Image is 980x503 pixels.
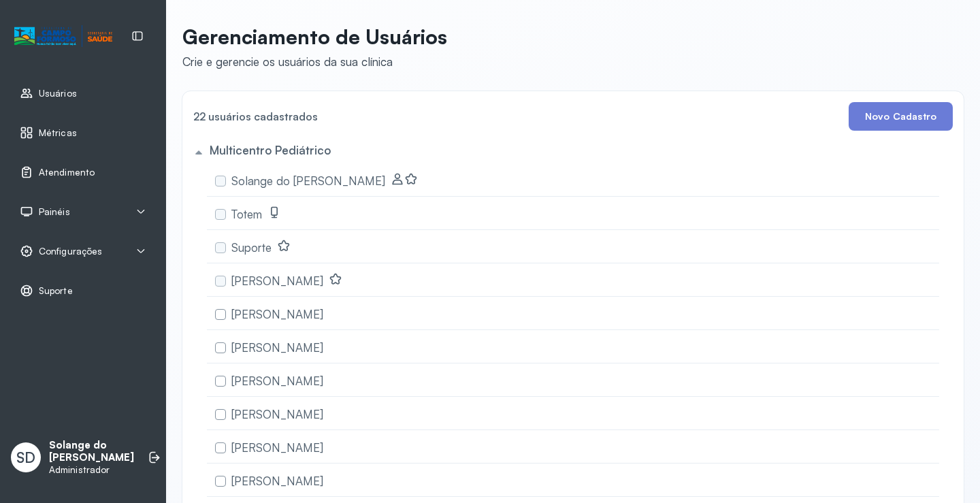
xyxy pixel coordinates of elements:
div: Crie e gerencie os usuários da sua clínica [182,54,447,69]
span: Atendimento [39,167,95,178]
img: Logotipo do estabelecimento [14,25,112,48]
span: [PERSON_NAME] [231,274,323,288]
span: Totem [231,207,262,221]
a: Atendimento [20,165,146,179]
span: [PERSON_NAME] [231,340,323,355]
p: Administrador [49,464,134,476]
span: Usuários [39,88,77,99]
span: [PERSON_NAME] [231,307,323,321]
a: Usuários [20,86,146,100]
span: [PERSON_NAME] [231,440,323,455]
span: Solange do [PERSON_NAME] [231,174,385,188]
span: [PERSON_NAME] [231,474,323,488]
span: Painéis [39,206,70,218]
button: Novo Cadastro [849,102,953,131]
p: Gerenciamento de Usuários [182,25,447,49]
h4: 22 usuários cadastrados [193,107,318,126]
p: Solange do [PERSON_NAME] [49,439,134,465]
span: Métricas [39,127,77,139]
span: [PERSON_NAME] [231,374,323,388]
h5: Multicentro Pediátrico [210,143,331,157]
span: Suporte [39,285,73,297]
span: [PERSON_NAME] [231,407,323,421]
span: Configurações [39,246,102,257]
span: Suporte [231,240,272,255]
a: Métricas [20,126,146,140]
